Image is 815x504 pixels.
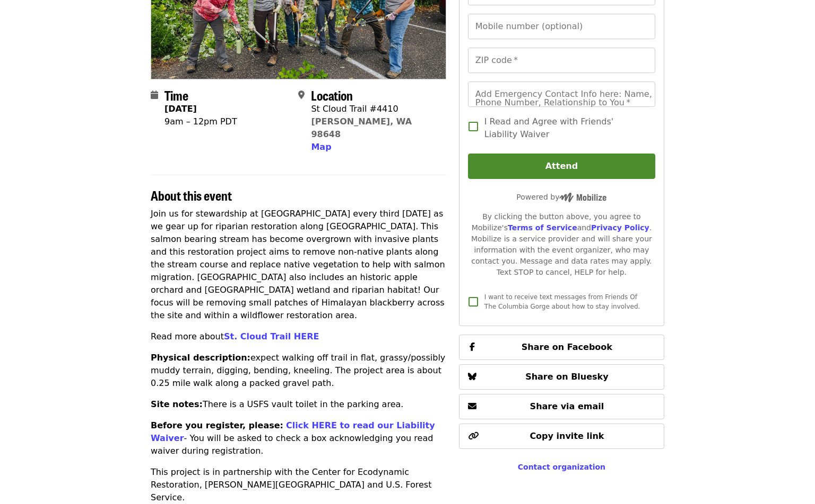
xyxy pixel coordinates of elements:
[530,431,604,441] span: Copy invite link
[311,116,412,139] a: [PERSON_NAME], WA 98648
[311,103,437,115] div: St Cloud Trail #4410
[468,82,655,107] input: Add Emergency Contact Info here: Name, Phone Number, Relationship to You
[151,419,446,457] p: - You will be asked to check a box acknowledging you read waiver during registration.
[164,86,188,104] span: Time
[151,208,446,322] p: Join us for stewardship at [GEOGRAPHIC_DATA] every third [DATE] as we gear up for riparian restor...
[559,193,606,202] img: Powered by Mobilize
[151,186,232,204] span: About this event
[151,330,446,343] p: Read more about
[468,154,655,179] button: Attend
[151,398,446,411] p: There is a USFS vault toilet in the parking area.
[151,466,446,504] p: This project is in partnership with the Center for Ecodynamic Restoration, [PERSON_NAME][GEOGRAPH...
[484,293,640,310] span: I want to receive text messages from Friends Of The Columbia Gorge about how to stay involved.
[591,223,649,232] a: Privacy Policy
[525,372,609,382] span: Share on Bluesky
[151,353,250,363] strong: Physical description:
[484,115,647,141] span: I Read and Agree with Friends' Liability Waiver
[518,463,605,471] a: Contact organization
[468,48,655,73] input: ZIP code
[298,90,305,100] i: map-marker-alt icon
[151,90,158,100] i: calendar icon
[151,420,435,443] a: Click HERE to read our Liability Waiver
[151,399,203,409] strong: S﻿ite notes:
[164,104,197,114] strong: [DATE]
[311,86,353,104] span: Location
[164,115,237,128] div: 9am – 12pm PDT
[468,211,655,278] div: By clicking the button above, you agree to Mobilize's and . Mobilize is a service provider and wi...
[468,14,655,39] input: Mobile number (optional)
[459,424,664,449] button: Copy invite link
[459,394,664,419] button: Share via email
[516,193,606,201] span: Powered by
[508,223,577,232] a: Terms of Service
[459,335,664,360] button: Share on Facebook
[311,141,331,154] button: Map
[459,364,664,390] button: Share on Bluesky
[530,401,604,411] span: Share via email
[311,142,331,152] span: Map
[224,331,319,341] a: St. Cloud Trail HERE
[522,342,612,352] span: Share on Facebook
[151,420,283,430] strong: Before you register, please:
[151,352,446,390] p: expect walking off trail in flat, grassy/possibly muddy terrain, digging, bending, kneeling. The ...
